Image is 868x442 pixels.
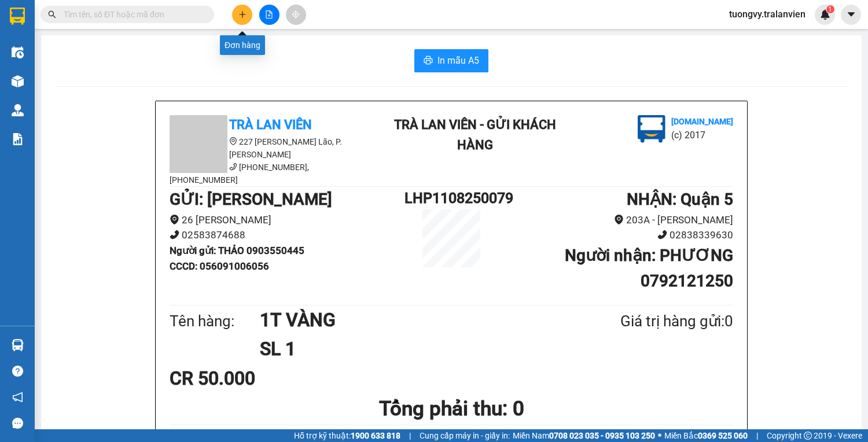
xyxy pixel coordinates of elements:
div: Tên hàng: [170,310,260,333]
span: tuongvy.tralanvien [720,7,815,21]
span: caret-down [846,9,856,20]
span: phone [170,230,179,240]
span: plus [238,10,247,19]
li: 02583874688 [170,227,404,243]
img: warehouse-icon [12,75,24,87]
b: NHẬN : Quận 5 [627,190,733,209]
span: aim [292,10,300,19]
input: Tìm tên, số ĐT hoặc mã đơn [64,8,200,21]
span: environment [614,215,624,224]
button: printerIn mẫu A5 [414,49,488,72]
span: ⚪️ [658,433,661,438]
b: Người gửi : THẢO 0903550445 [170,245,304,256]
img: logo.jpg [126,14,153,42]
sup: 1 [826,5,834,13]
span: phone [657,230,667,240]
li: 26 [PERSON_NAME] [170,212,404,228]
span: notification [12,392,23,403]
span: environment [170,215,179,224]
b: Trà Lan Viên - Gửi khách hàng [394,117,556,152]
span: Cung cấp máy in - giấy in: [420,429,510,442]
li: (c) 2017 [671,128,733,142]
li: 227 [PERSON_NAME] Lão, P. [PERSON_NAME] [170,135,378,161]
h1: LHP1108250079 [404,187,498,209]
strong: 0369 525 060 [698,431,748,440]
strong: 1900 633 818 [351,431,400,440]
li: 02838339630 [498,227,733,243]
b: CCCD : 056091006056 [170,260,269,272]
span: printer [424,56,433,67]
b: Người nhận : PHƯƠNG 0792121250 [565,246,733,290]
h1: SL 1 [260,334,564,363]
h1: 1T VÀNG [260,305,564,334]
img: solution-icon [12,133,24,145]
span: environment [229,137,237,145]
b: [DOMAIN_NAME] [97,44,159,53]
img: logo.jpg [638,115,665,143]
div: Giá trị hàng gửi: 0 [564,310,733,333]
span: Miền Bắc [664,429,748,442]
span: Miền Nam [513,429,655,442]
b: Trà Lan Viên - Gửi khách hàng [71,17,115,131]
span: phone [229,163,237,171]
span: | [756,429,758,442]
span: 1 [828,5,832,13]
li: (c) 2017 [97,55,159,69]
strong: 0708 023 035 - 0935 103 250 [549,431,655,440]
button: aim [286,5,306,25]
b: [DOMAIN_NAME] [671,117,733,126]
span: | [409,429,411,442]
span: Hỗ trợ kỹ thuật: [294,429,400,442]
b: GỬI : [PERSON_NAME] [170,190,332,209]
img: icon-new-feature [820,9,830,20]
img: warehouse-icon [12,339,24,351]
button: file-add [259,5,279,25]
li: [PHONE_NUMBER], [PHONE_NUMBER] [170,161,378,186]
div: Đơn hàng [220,35,265,55]
span: copyright [804,432,812,440]
img: logo-vxr [10,8,25,25]
span: question-circle [12,366,23,377]
b: Trà Lan Viên [229,117,312,132]
span: message [12,418,23,429]
li: 203A - [PERSON_NAME] [498,212,733,228]
span: In mẫu A5 [437,53,479,68]
span: file-add [265,10,273,19]
h1: Tổng phải thu: 0 [170,393,733,425]
b: Trà Lan Viên [14,75,42,129]
span: search [48,10,56,19]
img: warehouse-icon [12,104,24,116]
button: plus [232,5,252,25]
img: warehouse-icon [12,46,24,58]
button: caret-down [841,5,861,25]
div: CR 50.000 [170,364,355,393]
